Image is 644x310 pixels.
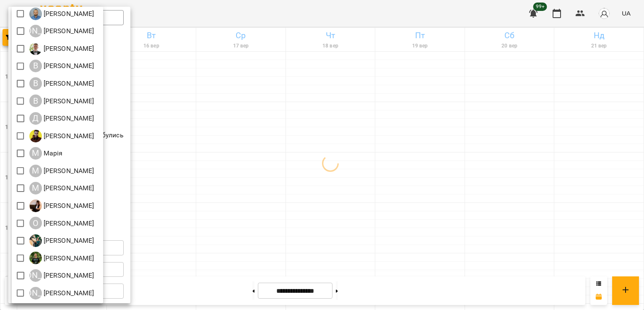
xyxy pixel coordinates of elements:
p: Марія [42,148,63,158]
div: М [29,147,42,160]
p: [PERSON_NAME] [42,201,94,211]
p: [PERSON_NAME] [42,271,94,281]
a: А [PERSON_NAME] [29,8,94,20]
img: Р [29,252,42,264]
p: [PERSON_NAME] [42,79,94,89]
div: В [29,77,42,90]
a: Р [PERSON_NAME] [29,252,94,264]
a: В [PERSON_NAME] [29,60,94,72]
a: В [PERSON_NAME] [29,95,94,107]
p: [PERSON_NAME] [42,96,94,106]
div: М [29,165,42,177]
a: Н [PERSON_NAME] [29,200,94,212]
div: В [29,60,42,72]
img: В [29,42,42,55]
div: [PERSON_NAME] [29,25,42,37]
div: О [29,217,42,229]
a: [PERSON_NAME] [PERSON_NAME] [29,287,94,299]
a: О [PERSON_NAME] [29,234,94,247]
p: [PERSON_NAME] [42,183,94,193]
a: В [PERSON_NAME] [29,42,94,55]
p: [PERSON_NAME] [42,218,94,229]
a: О [PERSON_NAME] [29,217,94,229]
img: О [29,234,42,247]
a: Д [PERSON_NAME] [29,112,94,125]
img: Н [29,200,42,212]
p: [PERSON_NAME] [42,26,94,36]
div: Роман Ованенко [29,252,94,264]
div: Ярослав Пташинський [29,287,94,299]
div: М [29,182,42,194]
p: [PERSON_NAME] [42,253,94,263]
a: В [PERSON_NAME] [29,77,94,90]
a: М [PERSON_NAME] [29,182,94,194]
img: А [29,8,42,20]
p: [PERSON_NAME] [42,9,94,19]
div: В [29,95,42,107]
a: М [PERSON_NAME] [29,165,94,177]
div: [PERSON_NAME] [29,269,42,282]
div: [PERSON_NAME] [29,287,42,299]
p: [PERSON_NAME] [42,288,94,298]
img: Д [29,130,42,142]
p: [PERSON_NAME] [42,61,94,71]
p: [PERSON_NAME] [42,236,94,246]
p: [PERSON_NAME] [42,44,94,54]
p: [PERSON_NAME] [42,113,94,123]
a: [PERSON_NAME] [PERSON_NAME] [29,25,94,37]
div: Юрій Шпак [29,269,94,282]
p: [PERSON_NAME] [42,131,94,141]
a: М Марія [29,147,63,160]
a: Д [PERSON_NAME] [29,130,94,142]
p: [PERSON_NAME] [42,166,94,176]
a: [PERSON_NAME] [PERSON_NAME] [29,269,94,282]
div: Д [29,112,42,125]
